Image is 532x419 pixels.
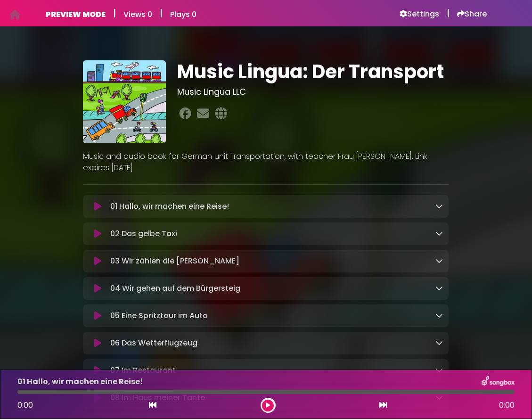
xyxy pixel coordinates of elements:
[160,8,163,19] h5: |
[110,228,177,239] p: 02 Das gelbe Taxi
[110,337,197,349] p: 06 Das Wetterflugzeug
[110,365,176,376] p: 07 Im Restaurant
[499,400,515,411] span: 0:00
[46,10,106,19] h6: PREVIEW MODE
[400,9,439,19] a: Settings
[170,10,196,19] h6: Plays 0
[17,376,143,387] p: 01 Hallo, wir machen eine Reise!
[17,400,33,411] span: 0:00
[110,201,229,212] p: 01 Hallo, wir machen eine Reise!
[83,151,449,173] p: Music and audio book for German unit Transportation, with teacher Frau [PERSON_NAME]. Link expire...
[110,283,240,294] p: 04 Wir gehen auf dem Bürgersteig
[482,376,515,388] img: songbox-logo-white.png
[123,10,152,19] h6: Views 0
[110,255,239,267] p: 03 Wir zählen die [PERSON_NAME]
[457,9,487,19] a: Share
[113,8,116,19] h5: |
[83,60,166,143] img: J8uf6oovQvyzORrz8DkI
[177,60,449,83] h1: Music Lingua: Der Transport
[177,87,449,97] h3: Music Lingua LLC
[447,8,450,19] h5: |
[110,310,208,321] p: 05 Eine Spritztour im Auto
